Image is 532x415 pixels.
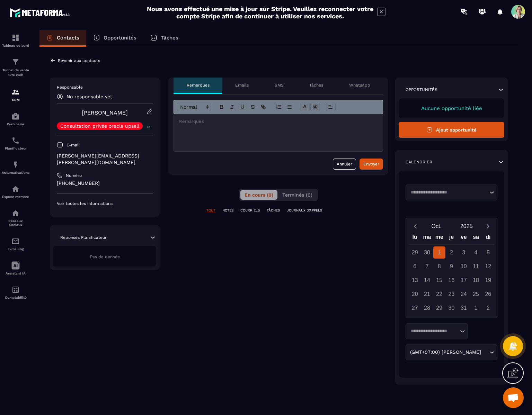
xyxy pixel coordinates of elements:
[433,232,445,244] div: me
[408,328,458,335] input: Search for option
[11,161,20,169] img: automations
[363,161,379,168] div: Envoyer
[58,58,100,63] p: Revenir aux contacts
[11,185,20,193] img: automations
[2,180,29,204] a: automationsautomationsEspace membre
[482,260,494,272] div: 12
[445,302,458,314] div: 30
[11,88,20,96] img: formation
[422,220,452,232] button: Open months overlay
[482,274,494,286] div: 19
[11,237,20,245] img: email
[57,153,153,166] p: [PERSON_NAME][EMAIL_ADDRESS][PERSON_NAME][DOMAIN_NAME]
[82,109,128,116] a: [PERSON_NAME]
[104,35,136,41] p: Opportunités
[57,84,153,90] p: Responsable
[399,122,504,138] button: Ajout opportunité
[433,302,445,314] div: 29
[267,208,280,213] p: TÂCHES
[421,288,433,300] div: 21
[60,124,139,128] p: Consultation privée oracle upsell
[2,232,29,256] a: emailemailE-mailing
[409,260,421,272] div: 6
[2,83,29,107] a: formationformationCRM
[2,256,29,280] a: Assistant IA
[11,112,20,120] img: automations
[408,189,488,196] input: Search for option
[11,34,20,42] img: formation
[282,192,312,198] span: Terminés (0)
[2,155,29,180] a: automationsautomationsAutomatisations
[470,260,482,272] div: 11
[406,344,497,360] div: Search for option
[458,288,470,300] div: 24
[482,302,494,314] div: 2
[421,232,433,244] div: ma
[206,208,215,213] p: TOUT
[452,220,482,232] button: Open years overlay
[482,232,494,244] div: di
[161,35,178,41] p: Tâches
[86,30,143,47] a: Opportunités
[409,246,421,259] div: 29
[470,232,482,244] div: sa
[11,58,20,66] img: formation
[349,82,370,88] p: WhatsApp
[57,201,153,206] p: Voir toutes les informations
[406,87,437,92] p: Opportunités
[240,208,260,213] p: COURRIELS
[235,82,249,88] p: Emails
[503,387,524,408] div: Open chat
[482,349,488,356] input: Search for option
[2,204,29,232] a: social-networksocial-networkRéseaux Sociaux
[458,232,470,244] div: ve
[2,107,29,131] a: automationsautomationsWebinaire
[143,30,185,47] a: Tâches
[2,98,29,102] p: CRM
[11,209,20,217] img: social-network
[482,246,494,259] div: 5
[409,288,421,300] div: 20
[66,173,82,178] p: Numéro
[2,219,29,227] p: Réseaux Sociaux
[433,288,445,300] div: 22
[57,180,153,187] p: [PHONE_NUMBER]
[2,146,29,150] p: Planificateur
[409,246,494,314] div: Calendar days
[2,28,29,53] a: formationformationTableau de bord
[2,280,29,305] a: accountantaccountantComptabilité
[309,82,323,88] p: Tâches
[445,288,458,300] div: 23
[2,296,29,299] p: Comptabilité
[409,232,494,314] div: Calendar wrapper
[409,222,422,231] button: Previous month
[2,44,29,47] p: Tableau de bord
[470,288,482,300] div: 25
[10,6,72,19] img: logo
[421,246,433,259] div: 30
[421,260,433,272] div: 7
[409,274,421,286] div: 13
[2,122,29,126] p: Webinaire
[333,159,356,170] button: Annuler
[408,349,482,356] span: (GMT+07:00) [PERSON_NAME]
[481,222,494,231] button: Next month
[482,288,494,300] div: 26
[2,171,29,174] p: Automatisations
[470,302,482,314] div: 1
[222,208,233,213] p: NOTES
[90,254,120,259] span: Pas de donnée
[433,274,445,286] div: 15
[287,208,322,213] p: JOURNAUX D'APPELS
[421,302,433,314] div: 28
[458,260,470,272] div: 10
[433,246,445,259] div: 1
[470,246,482,259] div: 4
[2,131,29,155] a: schedulerschedulerPlanificateur
[409,302,421,314] div: 27
[458,274,470,286] div: 17
[66,142,80,148] p: E-mail
[147,5,374,20] h2: Nous avons effectué une mise à jour sur Stripe. Veuillez reconnecter votre compte Stripe afin de ...
[445,260,458,272] div: 9
[445,246,458,259] div: 2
